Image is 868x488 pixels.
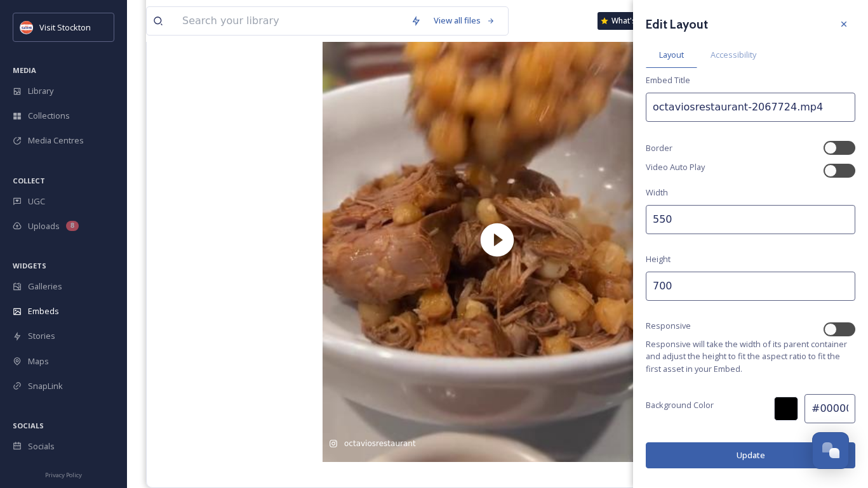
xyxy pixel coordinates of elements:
[646,442,855,468] button: Update
[427,8,502,33] a: View all files
[646,205,855,234] input: 300
[711,49,756,61] span: Accessibility
[646,142,672,154] span: Border
[45,471,82,479] span: Privacy Policy
[598,12,661,30] a: What's New
[646,338,855,375] span: Responsive will take the width of its parent container and adjust the height to fit the aspect ra...
[28,380,63,392] span: SnapLink
[28,220,60,232] span: Uploads
[659,49,684,61] span: Layout
[28,195,45,208] span: UGC
[176,7,404,35] input: Search your library
[646,74,690,86] span: Embed Title
[812,432,849,469] button: Open Chat
[28,305,59,317] span: Embeds
[13,65,36,75] span: MEDIA
[646,161,705,173] span: Video Auto Play
[646,272,855,301] input: 300
[13,176,45,185] span: COLLECT
[646,15,708,34] h3: Edit Layout
[39,22,91,33] span: Visit Stockton
[646,93,855,122] input: My Embed
[646,399,714,411] span: Background Color
[646,187,668,199] span: Width
[28,135,84,147] span: Media Centres
[28,440,55,452] span: Socials
[28,110,70,122] span: Collections
[323,18,672,462] img: thumbnail
[28,330,55,342] span: Stories
[20,21,33,34] img: unnamed.jpeg
[646,253,671,265] span: Height
[45,466,82,482] a: Privacy Policy
[28,280,62,293] span: Galleries
[13,261,46,270] span: WIDGETS
[646,320,691,332] span: Responsive
[28,85,53,97] span: Library
[28,355,49,367] span: Maps
[66,221,79,231] div: 8
[13,421,44,430] span: SOCIALS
